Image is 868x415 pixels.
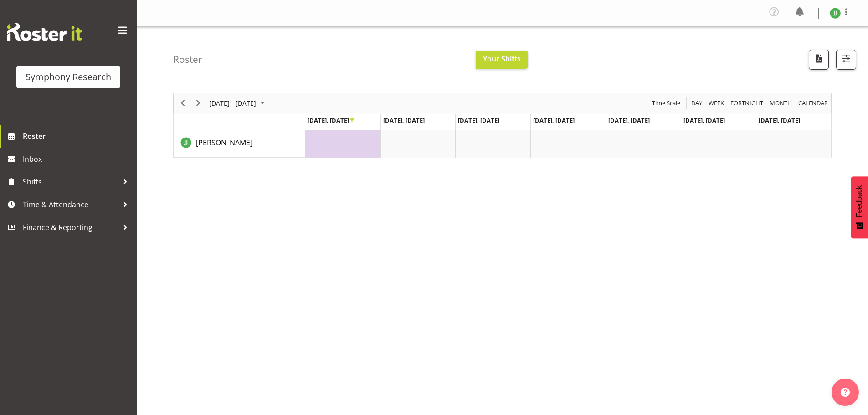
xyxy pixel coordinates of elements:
span: Day [690,97,703,109]
span: [DATE], [DATE] [533,116,575,124]
span: [DATE], [DATE] [759,116,800,124]
span: [DATE], [DATE] [683,116,725,124]
span: [DATE], [DATE] [458,116,499,124]
button: Timeline Day [690,97,704,109]
span: [DATE], [DATE] [608,116,650,124]
div: Symphony Research [26,70,111,84]
h4: Roster [173,54,202,65]
span: Inbox [23,152,132,166]
a: [PERSON_NAME] [196,137,252,148]
span: Time Scale [651,97,681,109]
img: joshua-joel11891.jpg [830,8,841,19]
button: Filter Shifts [836,50,856,70]
span: Roster [23,129,132,143]
td: Joshua Joel resource [174,130,305,158]
span: Your Shifts [483,54,521,64]
table: Timeline Week of September 26, 2025 [305,130,831,158]
img: help-xxl-2.png [841,388,850,397]
span: [DATE], [DATE] [308,116,354,124]
button: Fortnight [729,97,765,109]
button: Download a PDF of the roster according to the set date range. [809,50,829,70]
button: Month [797,97,830,109]
span: Finance & Reporting [23,220,118,234]
button: Timeline Month [768,97,794,109]
img: Rosterit website logo [7,23,82,41]
button: Timeline Week [707,97,726,109]
span: Month [769,97,793,109]
span: Time & Attendance [23,198,118,211]
button: Next [192,97,205,109]
span: Feedback [855,185,863,217]
button: Previous [177,97,189,109]
button: Feedback - Show survey [851,176,868,238]
button: Your Shifts [476,51,528,69]
button: Time Scale [651,97,682,109]
span: Shifts [23,175,118,189]
span: [PERSON_NAME] [196,138,252,148]
span: Fortnight [729,97,764,109]
span: [DATE] - [DATE] [208,97,257,109]
span: calendar [797,97,829,109]
button: September 22 - 28, 2025 [208,97,269,109]
span: Week [708,97,725,109]
div: Timeline Week of September 26, 2025 [173,93,832,158]
span: [DATE], [DATE] [383,116,425,124]
div: Previous [175,93,190,113]
div: Next [190,93,206,113]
